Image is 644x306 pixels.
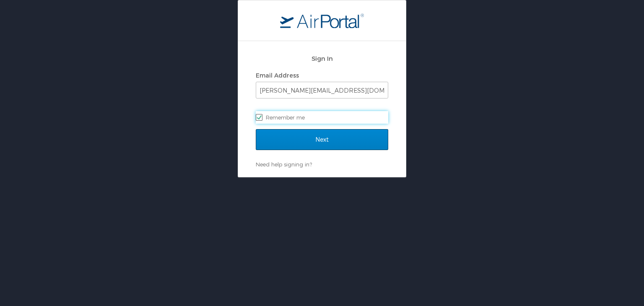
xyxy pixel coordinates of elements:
h2: Sign In [256,54,388,63]
label: Remember me [256,111,388,124]
img: logo [280,13,364,28]
label: Email Address [256,72,299,79]
input: Next [256,129,388,150]
a: Need help signing in? [256,161,312,168]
